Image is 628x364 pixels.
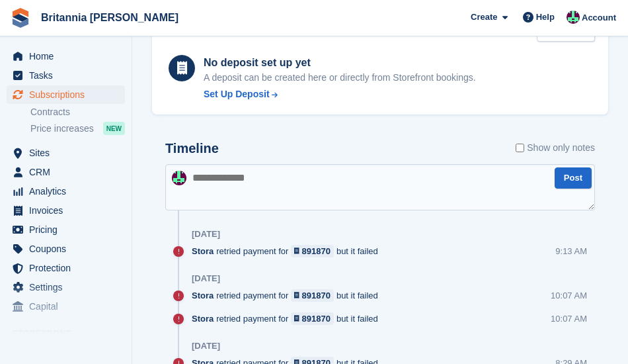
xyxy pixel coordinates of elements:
[29,163,108,181] span: CRM
[172,171,186,185] img: Louise Fuller
[516,141,595,155] label: Show only notes
[29,144,108,162] span: Sites
[204,55,476,71] div: No deposit set up yet
[29,66,108,85] span: Tasks
[471,11,497,24] span: Create
[302,289,331,302] div: 891870
[7,240,125,258] a: menu
[29,47,108,66] span: Home
[192,229,220,240] div: [DATE]
[291,312,334,325] a: 891870
[291,245,334,257] a: 891870
[192,245,385,257] div: retried payment for but it failed
[7,259,125,277] a: menu
[192,341,220,351] div: [DATE]
[192,245,214,257] span: Stora
[7,85,125,104] a: menu
[29,201,108,220] span: Invoices
[204,87,270,101] div: Set Up Deposit
[516,141,524,155] input: Show only notes
[7,144,125,162] a: menu
[7,66,125,85] a: menu
[567,11,580,24] img: Louise Fuller
[12,327,132,340] span: Storefront
[30,106,125,118] a: Contracts
[302,245,331,257] div: 891870
[192,289,385,302] div: retried payment for but it failed
[551,289,587,302] div: 10:07 AM
[103,122,125,135] div: NEW
[192,312,385,325] div: retried payment for but it failed
[7,47,125,66] a: menu
[29,220,108,239] span: Pricing
[7,220,125,239] a: menu
[582,11,616,24] span: Account
[302,312,331,325] div: 891870
[7,182,125,201] a: menu
[551,312,587,325] div: 10:07 AM
[192,273,220,284] div: [DATE]
[165,141,219,156] h2: Timeline
[7,201,125,220] a: menu
[29,240,108,258] span: Coupons
[11,8,30,28] img: stora-icon-8386f47178a22dfd0bd8f6a31ec36ba5ce8667c1dd55bd0f319d3a0aa187defe.svg
[7,278,125,296] a: menu
[555,167,592,189] button: Post
[29,278,108,296] span: Settings
[291,289,334,302] a: 891870
[7,297,125,316] a: menu
[204,87,476,101] a: Set Up Deposit
[192,312,214,325] span: Stora
[30,122,94,135] span: Price increases
[536,11,555,24] span: Help
[36,7,184,28] a: Britannia [PERSON_NAME]
[192,289,214,302] span: Stora
[29,259,108,277] span: Protection
[555,245,587,257] div: 9:13 AM
[29,85,108,104] span: Subscriptions
[30,121,125,136] a: Price increases NEW
[7,163,125,181] a: menu
[204,71,476,85] p: A deposit can be created here or directly from Storefront bookings.
[29,182,108,201] span: Analytics
[29,297,108,316] span: Capital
